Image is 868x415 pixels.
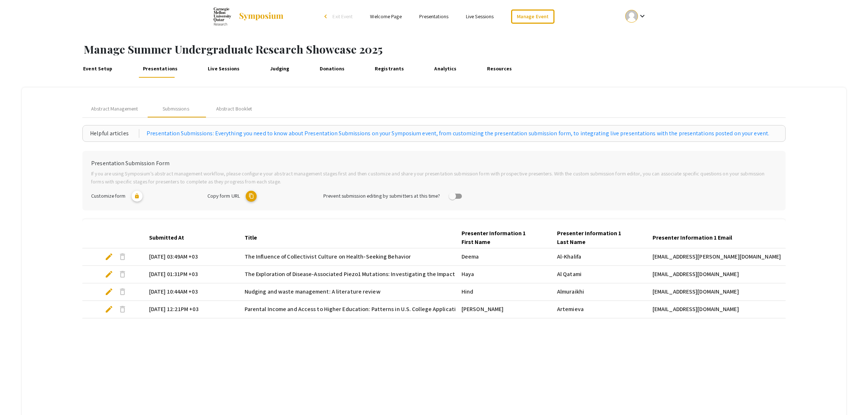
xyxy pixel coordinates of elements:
span: Abstract Management [91,105,138,113]
span: Copy form URL [207,192,240,199]
mat-icon: copy URL [246,191,257,202]
a: Registrants [373,60,406,78]
mat-cell: [DATE] 03:49AM +03 [143,248,239,266]
mat-cell: Al Qatami [551,266,647,283]
span: The Influence of Collectivist Culture on Health-Seeking Behavior [245,252,411,261]
div: Presenter Information 1 Email [653,233,732,242]
a: Presentations [419,13,448,20]
mat-cell: [DATE] 10:44AM +03 [143,283,239,301]
div: arrow_back_ios [324,14,329,19]
span: delete [118,305,127,314]
a: Resources [485,60,514,78]
button: Expand account dropdown [618,8,654,24]
mat-cell: [DATE] 01:31PM +03 [143,266,239,283]
mat-cell: Hind [456,283,551,301]
a: Event Setup [81,60,114,78]
mat-cell: Al-Khalifa [551,248,647,266]
mat-cell: Deema [456,248,551,266]
div: Presenter Information 1 First Name [462,229,545,247]
span: Prevent submission editing by submitters at this time? [323,192,440,199]
a: Live Sessions [206,60,242,78]
p: If you are using Symposium’s abstract management workflow, please configure your abstract managem... [91,170,777,185]
mat-cell: [EMAIL_ADDRESS][DOMAIN_NAME] [647,266,794,283]
a: Summer Undergraduate Research Showcase 2025 [214,7,284,26]
div: Presenter Information 1 Email [653,233,739,242]
div: Title [245,233,264,242]
h1: Manage Summer Undergraduate Research Showcase 2025 [84,43,868,56]
a: Manage Event [511,9,554,24]
span: Exit Event [332,13,353,20]
mat-cell: Haya [456,266,551,283]
span: The Exploration of Disease-Associated Piezo1 Mutations: Investigating the Impact of M2241R, R2482... [245,270,684,279]
a: Donations [318,60,347,78]
span: delete [118,252,127,261]
mat-cell: [EMAIL_ADDRESS][PERSON_NAME][DOMAIN_NAME] [647,248,794,266]
mat-cell: [EMAIL_ADDRESS][DOMAIN_NAME] [647,301,794,318]
span: edit [105,287,113,296]
mat-cell: [EMAIL_ADDRESS][DOMAIN_NAME] [647,283,794,301]
span: edit [105,252,113,261]
div: Abstract Booklet [216,105,252,113]
span: Nudging and waste management: A literature review [245,287,381,296]
mat-icon: Expand account dropdown [638,12,647,20]
div: Presenter Information 1 Last Name [557,229,641,247]
img: Summer Undergraduate Research Showcase 2025 [214,7,231,26]
a: Presentation Submissions: Everything you need to know about Presentation Submissions on your Symp... [147,129,769,138]
span: delete [118,270,127,279]
mat-icon: lock [132,191,143,202]
span: Parental Income and Access to Higher Education: Patterns in U.S. College Application and Attendance [245,305,505,314]
iframe: Chat [5,382,31,410]
h6: Presentation Submission Form [91,160,777,167]
img: Symposium by ForagerOne [238,12,284,21]
div: Submitted At [149,233,184,242]
span: edit [105,305,113,314]
mat-cell: [PERSON_NAME] [456,301,551,318]
a: Judging [268,60,292,78]
mat-cell: Artemieva [551,301,647,318]
mat-cell: Almuraikhi [551,283,647,301]
div: Submissions [163,105,189,113]
mat-cell: [DATE] 12:21PM +03 [143,301,239,318]
div: Title [245,233,257,242]
a: Live Sessions [466,13,494,20]
div: Presenter Information 1 Last Name [557,229,634,247]
a: Presentations [141,60,180,78]
div: Submitted At [149,233,191,242]
a: Analytics [432,60,459,78]
span: delete [118,287,127,296]
a: Welcome Page [370,13,401,20]
div: Helpful articles [90,129,139,138]
span: Customize form [91,192,125,199]
span: edit [105,270,113,279]
div: Presenter Information 1 First Name [462,229,539,247]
